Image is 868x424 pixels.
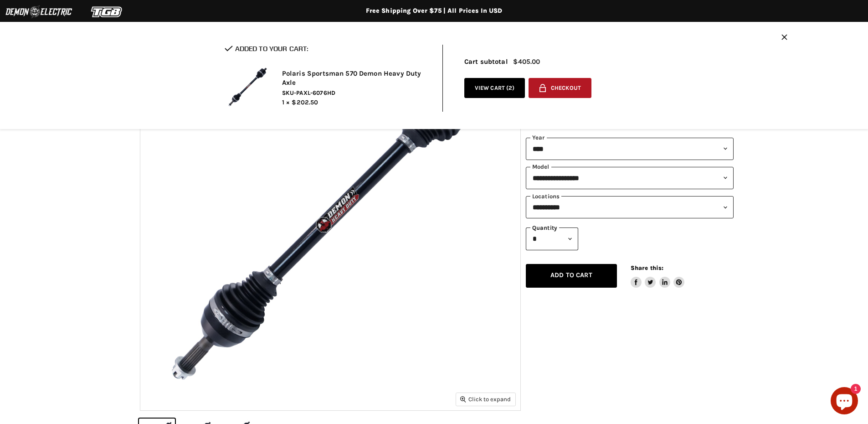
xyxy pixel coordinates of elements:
[282,69,429,87] h2: Polaris Sportsman 570 Demon Heavy Duty Axle
[464,78,525,98] a: View cart (2)
[464,57,508,66] span: Cart subtotal
[525,78,591,102] form: cart checkout
[526,196,734,218] select: keys
[73,3,141,21] img: TGB Logo 2
[460,396,511,403] span: Click to expand
[550,271,592,279] span: Add to cart
[526,167,734,189] select: modal-name
[456,393,515,405] button: Click to expand
[551,85,581,92] span: Checkout
[631,264,685,288] aside: Share this:
[292,98,318,106] span: $202.50
[282,89,429,97] span: SKU-PAXL-6076HD
[529,78,591,98] button: Checkout
[5,3,73,21] img: Demon Electric Logo 2
[526,228,578,250] select: Quantity
[508,84,512,91] span: 2
[631,264,663,271] span: Share this:
[70,7,799,15] div: Free Shipping Over $75 | All Prices In USD
[781,34,787,42] button: Close
[282,98,290,106] span: 1 ×
[140,30,520,410] img: IMAGE
[513,58,540,66] span: $405.00
[526,264,617,288] button: Add to cart
[225,64,270,110] img: Polaris Sportsman 570 Demon Heavy Duty Axle
[828,387,861,417] inbox-online-store-chat: Shopify online store chat
[225,45,429,52] h2: Added to your cart:
[526,138,734,160] select: year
